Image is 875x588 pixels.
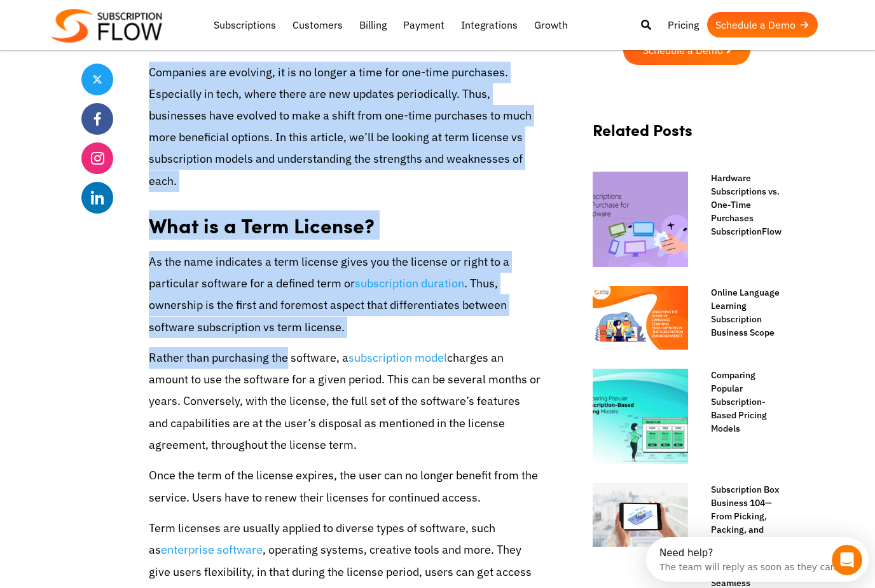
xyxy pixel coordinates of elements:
[149,347,541,456] p: Rather than purchasing the software, a charges an amount to use the software for a given period. ...
[5,5,228,40] div: Open Intercom Messenger
[698,286,781,339] a: Online Language Learning Subscription Business Scope
[698,172,781,238] a: Hardware Subscriptions vs. One-Time Purchases SubscriptionFlow
[205,12,284,38] a: Subscriptions
[698,369,781,435] a: Comparing Popular Subscription-Based Pricing Models
[593,286,688,350] img: online-language-learning
[593,369,688,464] img: Subscription-Based Pricing Models
[149,465,541,508] p: Once the term of the license expires, the user can no longer benefit from the service. Users have...
[832,545,862,575] iframe: Intercom live chat
[161,542,263,557] a: enterprise software
[51,9,162,43] img: Subscriptionflow
[351,12,395,38] a: Billing
[623,36,750,65] a: Schedule a Demo
[526,12,576,38] a: Growth
[149,251,541,338] p: As the name indicates a term license gives you the license or right to a particular software for ...
[659,12,707,38] a: Pricing
[395,12,453,38] a: Payment
[646,537,869,582] iframe: Intercom live chat discovery launcher
[284,12,351,38] a: Customers
[707,12,818,38] a: Schedule a Demo
[149,62,541,192] p: Companies are evolving, it is no longer a time for one-time purchases. Especially in tech, where ...
[149,201,541,241] h2: What is a Term License?
[593,172,688,267] img: Hardware Subscriptions vs. One-Time Purchases
[348,350,447,365] a: subscription model
[13,21,190,34] div: The team will reply as soon as they can
[355,276,464,291] a: subscription duration
[13,11,190,21] div: Need help?
[593,121,781,152] h2: Related Posts
[453,12,526,38] a: Integrations
[643,45,723,55] span: Schedule a Demo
